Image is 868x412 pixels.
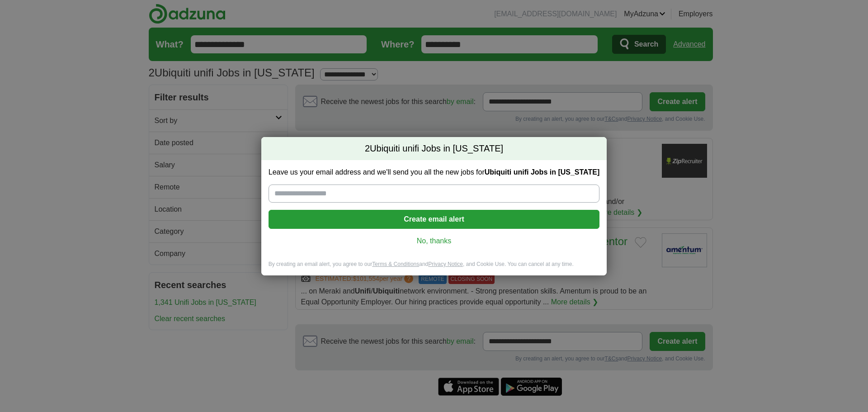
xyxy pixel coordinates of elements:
[428,261,463,267] a: Privacy Notice
[269,210,600,229] button: Create email alert
[261,260,607,275] div: By creating an email alert, you agree to our and , and Cookie Use. You can cancel at any time.
[269,167,600,177] label: Leave us your email address and we'll send you all the new jobs for
[485,168,600,176] strong: Ubiquiti unifi Jobs in [US_STATE]
[365,142,370,155] span: 2
[261,137,607,161] h2: Ubiquiti unifi Jobs in [US_STATE]
[276,236,593,246] a: No, thanks
[372,261,419,267] a: Terms & Conditions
